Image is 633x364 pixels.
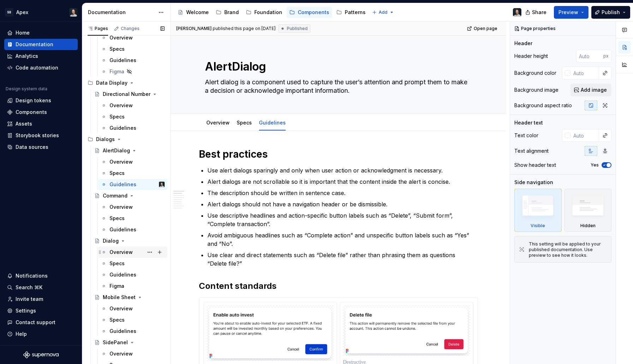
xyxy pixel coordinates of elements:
[243,7,285,18] a: Foundation
[88,9,155,16] div: Documentation
[514,53,548,60] div: Header height
[286,7,332,18] a: Components
[207,166,478,175] p: Use alert dialogs sparingly and only when user action or acknowledgment is necessary.
[16,9,28,16] div: Apex
[110,113,125,120] div: Specs
[6,86,47,92] div: Design system data
[85,77,167,89] div: Data Display
[199,148,478,160] h1: Best practices
[110,204,133,211] div: Overview
[159,182,165,187] img: Niklas Quitzau
[4,118,78,129] a: Assets
[370,7,396,17] button: Add
[103,294,136,301] div: Mobile Sheet
[98,213,167,224] a: Specs
[514,162,556,169] div: Show header text
[203,58,471,75] textarea: AlertDialog
[259,120,286,126] a: Guidelines
[16,53,38,60] div: Analytics
[110,271,136,278] div: Guidelines
[110,316,125,323] div: Specs
[224,9,239,16] div: Brand
[103,91,150,98] div: Directional Number
[175,7,212,18] a: Welcome
[23,351,59,358] svg: Supernova Logo
[121,26,140,31] div: Changes
[110,215,125,222] div: Specs
[529,241,607,258] div: This setting will be applied to your published documentation. Use preview to see how it looks.
[207,251,478,268] p: Use clear and direct statements such as “Delete file” rather than phrasing them as questions “Del...
[96,136,115,143] div: Dialogs
[98,269,167,280] a: Guidelines
[110,305,133,312] div: Overview
[580,223,596,229] div: Hidden
[98,66,167,77] a: Figma
[98,168,167,179] a: Specs
[98,111,167,122] a: Specs
[207,177,478,186] p: Alert dialogs are not scrollable so it is important that the content inside the alert is concise.
[110,260,125,267] div: Specs
[379,10,388,15] span: Add
[91,145,167,156] a: AlertDialog
[16,132,59,139] div: Storybook stories
[103,147,130,154] div: AlertDialog
[98,100,167,111] a: Overview
[558,9,578,16] span: Preview
[98,314,167,326] a: Specs
[256,115,289,130] div: Guidelines
[4,95,78,106] a: Design tokens
[175,5,368,19] div: Page tree
[199,280,478,292] h2: Content standards
[591,162,599,168] label: Yes
[333,7,368,18] a: Patterns
[91,89,167,100] a: Directional Number
[514,132,538,139] div: Text color
[5,8,13,17] div: SB
[91,292,167,303] a: Mobile Sheet
[514,147,549,154] div: Text alignment
[186,9,209,16] div: Welcome
[602,9,620,16] span: Publish
[176,26,212,31] span: [PERSON_NAME]
[91,235,167,247] a: Dialog
[110,57,136,64] div: Guidelines
[570,84,611,96] button: Add image
[4,62,78,73] a: Code automation
[110,158,133,165] div: Overview
[203,115,232,130] div: Overview
[16,330,27,338] div: Help
[465,24,501,34] a: Open page
[16,120,32,127] div: Assets
[110,226,136,233] div: Guidelines
[16,109,47,116] div: Components
[254,9,282,16] div: Foundation
[514,69,556,77] div: Background color
[88,26,108,31] div: Pages
[110,283,124,290] div: Figma
[532,9,546,16] span: Share
[110,170,125,177] div: Specs
[98,280,167,292] a: Figma
[207,189,478,197] p: The description should be written in sentence case.
[16,319,55,326] div: Contact support
[1,5,81,20] button: SBApexNiklas Quitzau
[554,6,588,19] button: Preview
[576,50,603,62] input: Auto
[4,282,78,293] button: Search ⌘K
[110,45,125,53] div: Specs
[581,86,607,93] span: Add image
[474,26,497,31] span: Open page
[4,293,78,305] a: Invite team
[91,337,167,348] a: SidePanel
[110,328,136,335] div: Guidelines
[514,189,562,232] div: Visible
[103,192,128,199] div: Command
[110,249,133,256] div: Overview
[4,141,78,153] a: Data sources
[16,97,51,104] div: Design tokens
[110,125,136,132] div: Guidelines
[514,102,572,109] div: Background aspect ratio
[4,107,78,118] a: Components
[110,181,136,188] div: Guidelines
[98,156,167,168] a: Overview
